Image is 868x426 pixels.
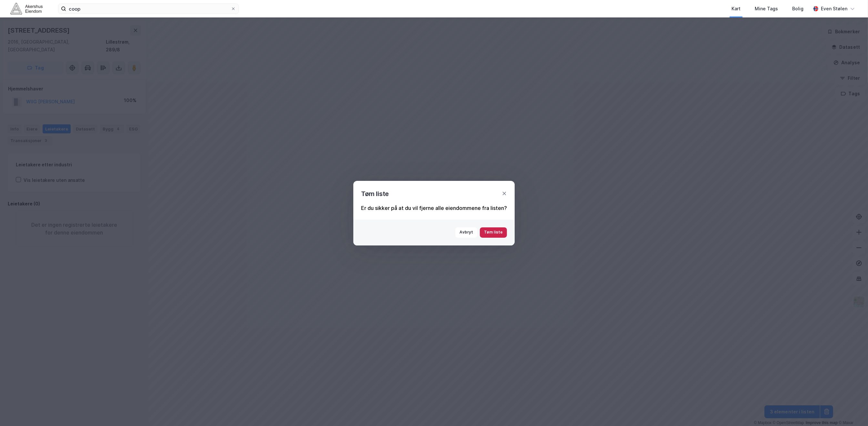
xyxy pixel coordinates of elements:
input: Søk på adresse, matrikkel, gårdeiere, leietakere eller personer [66,4,231,14]
div: Bolig [792,5,803,13]
div: Er du sikker på at du vil fjerne alle eiendommene fra listen? [361,204,507,212]
img: akershus-eiendom-logo.9091f326c980b4bce74ccdd9f866810c.svg [10,3,43,14]
div: Mine Tags [755,5,778,13]
div: Kart [732,5,741,13]
button: Avbryt [455,227,477,238]
iframe: Chat Widget [836,395,868,426]
div: Tøm liste [361,189,389,199]
div: Kontrollprogram for chat [836,395,868,426]
div: Even Stølen [821,5,847,13]
button: Tøm liste [480,227,507,238]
